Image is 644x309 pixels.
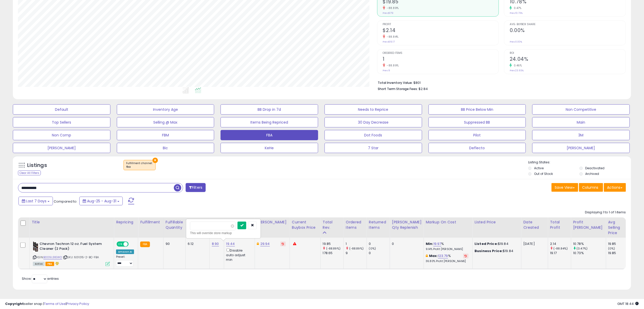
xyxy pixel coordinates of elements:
[433,241,441,246] a: 19.97
[426,247,469,251] p: 9.14% Profit [PERSON_NAME]
[5,302,89,306] div: seller snap | |
[18,197,53,205] button: Last 7 Days
[116,250,134,254] div: Amazon AI
[608,242,629,246] div: 19.85
[585,210,626,215] div: Displaying 1 to 1 of 1 items
[13,130,110,140] button: Non Comp
[390,217,424,238] th: Please note that this number is a calculation based on your required days of coverage and your ve...
[383,27,499,34] h2: $2.14
[378,79,622,85] li: $801
[346,251,367,255] div: 9
[378,81,413,85] b: Total Inventory Value:
[117,117,214,127] button: Selling @ Max
[126,165,153,169] div: fba
[426,242,469,251] div: %
[43,255,62,260] a: B009L91EWO
[116,220,136,225] div: Repricing
[573,220,604,230] div: Profit [PERSON_NAME]
[33,242,38,252] img: 51I2GiHMgDL._SL40_.jpg
[117,143,214,153] button: Bic
[5,301,24,306] strong: Copyright
[221,143,318,153] button: KeHe
[534,172,553,176] label: Out of Stock
[528,160,631,165] p: Listing States:
[128,242,136,246] span: OFF
[510,40,522,43] small: Prev: 0.00%
[577,246,588,251] small: (0.47%)
[45,262,54,266] span: FBA
[323,220,342,230] div: Total Rev.
[424,217,472,238] th: The percentage added to the cost of goods (COGS) that forms the calculator for Min & Max prices.
[117,104,214,115] button: Inventory Age
[582,185,599,190] span: Columns
[383,23,499,26] span: Profit
[554,246,568,251] small: (-88.84%)
[475,248,503,253] b: Business Price:
[604,183,626,192] button: Actions
[325,104,422,115] button: Needs to Reprice
[323,251,344,255] div: 178.65
[392,220,422,230] div: [PERSON_NAME] Qty Replenish
[325,130,422,140] button: Dot Foods
[579,183,603,192] button: Columns
[426,241,434,246] b: Min:
[33,242,110,266] div: ASIN:
[325,143,422,153] button: 7 Star
[346,220,365,230] div: Ordered Items
[369,246,376,251] small: (0%)
[140,220,161,225] div: Fulfillment
[608,220,627,236] div: Avg Selling Price
[117,130,214,140] button: FBM
[27,162,47,169] h5: Listings
[510,27,626,34] h2: 0.00%
[532,104,630,115] button: Non Competitive
[510,56,626,63] h2: 24.04%
[534,166,544,170] label: Active
[212,241,219,246] a: 8.90
[54,262,60,265] i: hazardous material
[426,254,428,257] i: This overrides the store level max markup for this listing
[510,52,626,55] span: ROI
[346,242,367,246] div: 1
[532,130,630,140] button: 3M
[26,198,46,204] span: Last 7 Days
[426,254,469,263] div: %
[426,260,469,263] p: 36.80% Profit [PERSON_NAME]
[378,87,418,91] b: Short Term Storage Fees:
[116,255,134,267] div: Preset:
[573,251,606,255] div: 10.73%
[221,117,318,127] button: Items Being Repriced
[475,241,498,246] b: Listed Price:
[510,23,626,26] span: Avg. Buybox Share
[260,241,270,246] a: 29.94
[532,143,630,153] button: [PERSON_NAME]
[385,64,399,67] small: -88.89%
[524,220,546,230] div: Date Created
[79,197,123,205] button: Aug-25 - Aug-31
[32,220,112,225] div: Title
[475,249,517,253] div: $19.84
[13,104,110,115] button: Default
[40,242,102,252] b: Chevron Techron 12 oz. Fuel System Cleaner (2 Pack)
[33,262,45,266] span: All listings currently available for purchase on Amazon
[465,255,467,257] i: Revert to store-level Max Markup
[438,253,448,258] a: 123.79
[475,220,519,225] div: Listed Price
[186,183,206,192] button: Filters
[475,242,517,246] div: $19.84
[87,198,116,204] span: Aug-25 - Aug-31
[383,40,395,43] small: Prev: $19.17
[63,255,99,259] span: | SKU: 601015-2-BC-FBA
[369,242,390,246] div: 0
[226,247,251,262] div: Disable auto adjust min
[323,242,344,246] div: 19.85
[44,301,66,306] a: Terms of Use
[552,183,578,192] button: Save View
[383,52,499,55] span: Ordered Items
[524,242,544,246] div: [DATE]
[550,251,571,255] div: 19.17
[257,220,288,225] div: [PERSON_NAME]
[429,143,526,153] button: Deflecto
[426,220,470,225] div: Markup on Cost
[385,6,399,10] small: -88.89%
